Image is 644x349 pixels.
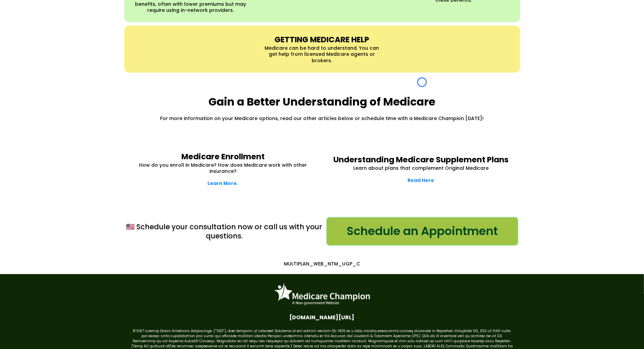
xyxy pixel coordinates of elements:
[128,261,517,267] p: MULTIPLAN_WEB_NTM_UGP_C
[326,217,518,246] a: Schedule an Appointment
[209,94,436,109] strong: Gain a Better Understanding of Medicare
[181,152,265,162] strong: Medicare Enrollment
[208,180,239,187] a: Learn More.
[333,155,509,165] strong: Understanding Medicare Supplement Plans
[408,177,435,184] a: Read Here
[331,165,512,171] p: Learn about plans that complement Original Medicare
[288,313,356,322] a: Facebook.com/medicarechampion
[347,223,498,240] span: Schedule an Appointment
[275,34,370,45] strong: GETTING MEDICARE HELP
[265,45,379,64] p: Medicare can be hard to understand. You can get help from licensed Medicare agents or brokers.
[133,162,314,174] p: How do you enroll in Medicare? How does Medicare work with other insurance?
[126,115,518,121] p: For more information on your Medicare options, read our other articles below or schedule time wit...
[126,223,323,241] p: 🇺🇸 Schedule your consultation now or call us with your questions.
[290,313,355,322] span: [DOMAIN_NAME][URL]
